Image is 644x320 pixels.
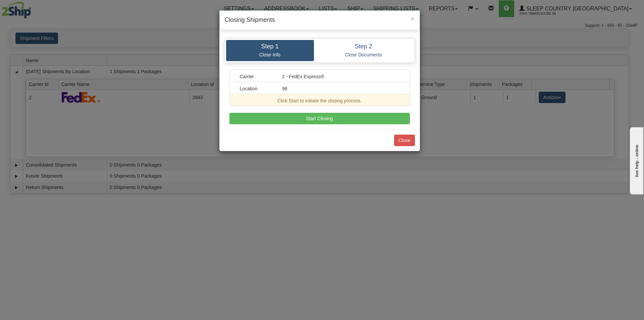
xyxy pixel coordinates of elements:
a: Step 2 Close Documents [314,40,413,61]
div: 98 [277,85,405,92]
div: live help - online [5,6,62,11]
button: Start Closing [229,113,410,124]
h4: Step 1 [231,43,309,50]
div: Click Start to initiate the closing process. [235,97,405,104]
div: Carrier [235,73,277,80]
h4: Closing Shipments [225,16,415,25]
h4: Step 2 [319,43,408,50]
a: Step 1 Close Info [226,40,314,61]
span: × [410,15,414,22]
button: Close [410,15,414,22]
div: Location [235,85,277,92]
iframe: chat widget [629,126,643,194]
button: Close [394,135,415,146]
p: Close Documents [319,52,408,58]
div: 2 - FedEx Express® [277,73,405,80]
p: Close Info [231,52,309,58]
